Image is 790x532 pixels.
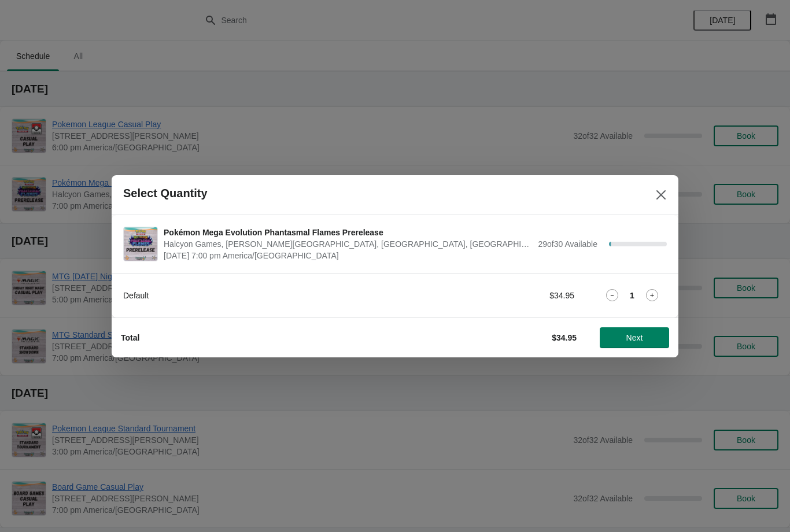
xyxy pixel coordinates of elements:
strong: 1 [630,290,634,301]
span: Halcyon Games, [PERSON_NAME][GEOGRAPHIC_DATA], [GEOGRAPHIC_DATA], [GEOGRAPHIC_DATA] [164,238,532,250]
button: Close [651,184,671,205]
img: Pokémon Mega Evolution Phantasmal Flames Prerelease | Halcyon Games, Louetta Road, Spring, TX, US... [124,227,157,261]
span: Pokémon Mega Evolution Phantasmal Flames Prerelease [164,227,532,238]
strong: Total [121,333,139,342]
span: 29 of 30 Available [538,239,597,249]
button: Next [600,327,669,348]
h2: Select Quantity [123,187,208,200]
div: Default [123,290,444,301]
span: [DATE] 7:00 pm America/[GEOGRAPHIC_DATA] [164,250,532,261]
div: $34.95 [467,290,574,301]
strong: $34.95 [552,333,577,342]
span: Next [626,333,643,342]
